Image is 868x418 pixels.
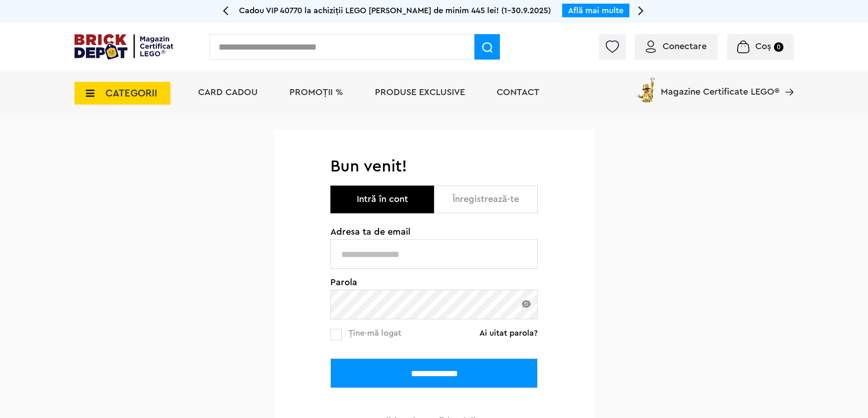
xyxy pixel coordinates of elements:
a: Contact [497,88,539,97]
span: Cadou VIP 40770 la achiziții LEGO [PERSON_NAME] de minim 445 lei! (1-30.9.2025) [239,6,551,15]
a: Magazine Certificate LEGO® [779,76,793,85]
a: Produse exclusive [375,88,465,97]
span: CATEGORII [105,88,157,98]
h1: Bun venit! [330,156,538,176]
span: Parola [330,278,538,287]
span: Coș [755,42,771,51]
small: 0 [774,42,783,52]
span: Adresa ta de email [330,227,538,237]
span: Magazine Certificate LEGO® [661,76,779,96]
a: Află mai multe [568,6,624,15]
a: Conectare [646,42,707,51]
span: Ține-mă logat [349,329,401,337]
a: Card Cadou [198,88,258,97]
a: PROMOȚII % [289,88,343,97]
span: Conectare [663,42,707,51]
button: Înregistrează-te [434,186,538,213]
button: Intră în cont [330,186,434,213]
a: Ai uitat parola? [479,328,538,337]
